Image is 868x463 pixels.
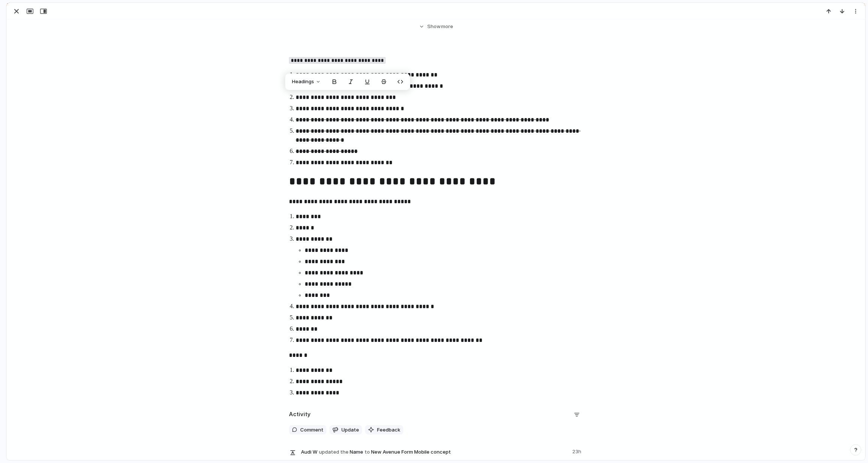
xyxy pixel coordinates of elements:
button: Showmore [289,20,583,33]
span: Audi W [301,448,317,456]
span: Comment [300,426,323,434]
span: more [441,23,453,30]
span: Headings [292,78,314,85]
button: Update [329,425,362,435]
button: Feedback [365,425,403,435]
button: Headings [287,76,325,88]
span: Show [427,23,441,30]
button: Comment [289,425,326,435]
span: 23h [572,447,583,456]
span: Feedback [377,426,400,434]
span: Name New Avenue Form Mobile concept [301,447,568,457]
span: to [365,448,370,456]
h2: Activity [289,410,311,419]
span: updated the [319,448,349,456]
span: Update [341,426,359,434]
